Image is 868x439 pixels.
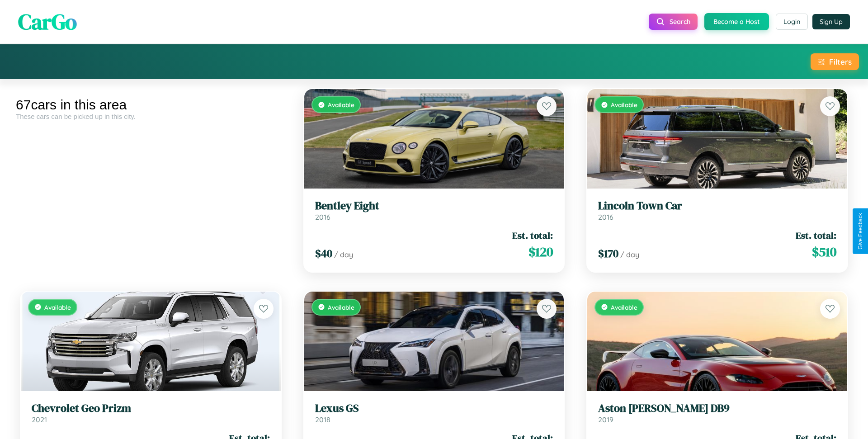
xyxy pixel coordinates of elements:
h3: Bentley Eight [315,199,553,212]
span: $ 510 [812,243,836,261]
h3: Lincoln Town Car [598,199,836,212]
span: 2018 [315,415,330,424]
span: Available [44,303,71,311]
span: $ 120 [528,243,553,261]
button: Search [649,14,698,30]
span: Search [670,18,690,26]
button: Sign Up [812,14,850,29]
h3: Chevrolet Geo Prizm [32,402,270,415]
span: $ 40 [315,246,332,261]
h3: Aston [PERSON_NAME] DB9 [598,402,836,415]
span: / day [620,250,639,259]
a: Lincoln Town Car2016 [598,199,836,222]
a: Lexus GS2018 [315,402,553,424]
span: 2019 [598,415,613,424]
span: CarGo [18,7,77,37]
span: Est. total: [512,229,553,242]
span: Available [611,101,637,109]
a: Chevrolet Geo Prizm2021 [32,402,270,424]
span: 2016 [315,212,330,222]
h3: Lexus GS [315,402,553,415]
span: Available [611,303,637,311]
span: $ 170 [598,246,618,261]
div: 67 cars in this area [16,97,286,113]
span: / day [334,250,353,259]
span: Est. total: [796,229,836,242]
span: 2021 [32,415,47,424]
a: Bentley Eight2016 [315,199,553,222]
div: Filters [829,57,852,66]
div: Give Feedback [857,213,863,250]
button: Become a Host [704,13,769,30]
span: 2016 [598,212,613,222]
span: Available [328,101,354,109]
button: Login [776,14,808,30]
button: Filters [811,53,859,70]
span: Available [328,303,354,311]
a: Aston [PERSON_NAME] DB92019 [598,402,836,424]
div: These cars can be picked up in this city. [16,113,286,120]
